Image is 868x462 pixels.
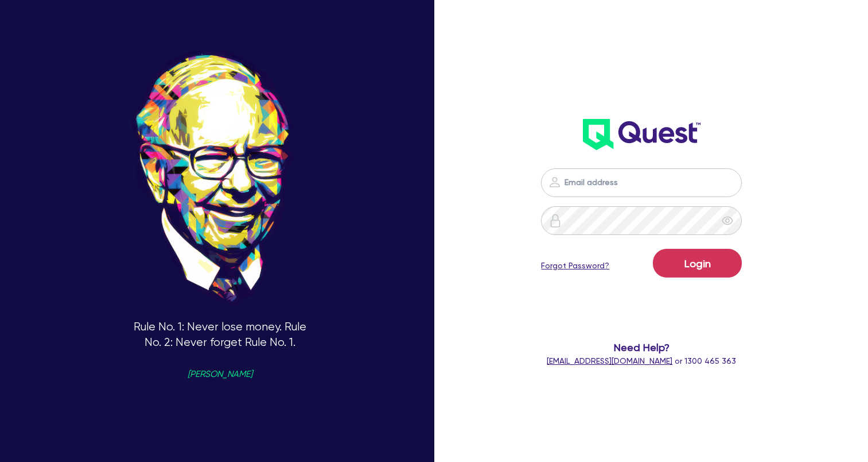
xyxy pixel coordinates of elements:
input: Email address [541,168,742,197]
span: Need Help? [530,340,754,355]
img: icon-password [548,175,562,189]
span: or 1300 465 363 [547,356,736,365]
span: eye [722,215,733,226]
span: [PERSON_NAME] [188,370,252,379]
a: Forgot Password? [541,260,609,272]
a: [EMAIL_ADDRESS][DOMAIN_NAME] [547,356,672,365]
img: icon-password [548,214,562,228]
button: Login [653,249,742,278]
img: wH2k97JdezQIQAAAABJRU5ErkJggg== [583,119,700,150]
